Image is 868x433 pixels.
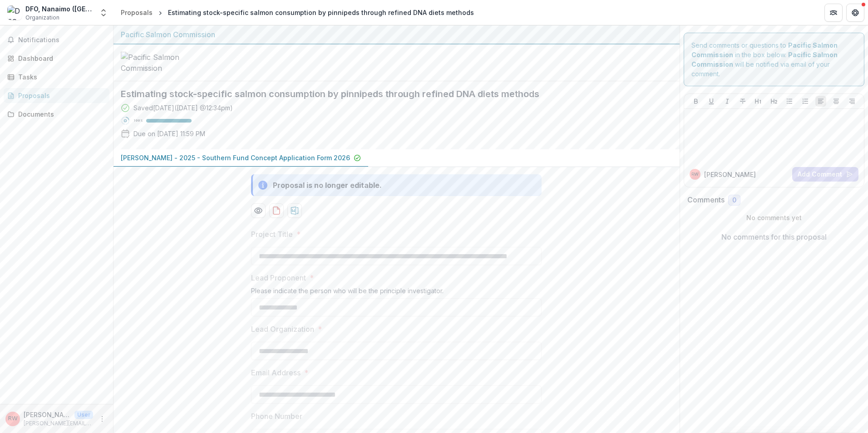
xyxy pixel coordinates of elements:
p: Lead Organization [251,324,314,335]
p: [PERSON_NAME] [24,410,71,419]
div: Proposals [18,91,102,100]
h2: Estimating stock-specific salmon consumption by pinnipeds through refined DNA diets methods [121,89,658,99]
button: Align Right [847,96,858,107]
button: download-proposal [287,203,302,218]
div: Proposal is no longer editable. [273,180,382,191]
div: Estimating stock-specific salmon consumption by pinnipeds through refined DNA diets methods [168,8,474,17]
button: Preview 02940180-53c5-4238-93a4-97c3994a0209-0.pdf [251,203,266,218]
p: Lead Proponent [251,272,306,283]
p: Project Title [251,229,293,240]
div: Send comments or questions to in the box below. will be notified via email of your comment. [684,33,865,86]
p: Due on [DATE] 11:59 PM [133,129,205,138]
button: Open entity switcher [97,4,110,22]
button: Partners [824,4,843,22]
p: Phone Number [251,411,302,422]
p: User [74,411,93,419]
button: Bold [690,96,701,107]
button: Add Comment [792,167,858,182]
div: Please indicate the person who will be the principle investigator. [251,287,542,298]
button: Underline [706,96,717,107]
p: [PERSON_NAME] - 2025 - Southern Fund Concept Application Form 2026 [121,153,350,162]
div: Ryan Whitmore [8,416,18,422]
span: Organization [25,14,59,22]
button: Get Help [846,4,864,22]
a: Proposals [4,88,109,103]
a: Dashboard [4,51,109,66]
div: Proposals [121,8,153,17]
p: 100 % [133,118,143,124]
button: download-proposal [269,203,284,218]
div: Dashboard [18,54,102,63]
button: Ordered List [800,96,811,107]
nav: breadcrumb [117,6,478,19]
div: Pacific Salmon Commission [121,29,672,40]
div: Saved [DATE] ( [DATE] @ 12:34pm ) [133,103,233,113]
button: Notifications [4,33,109,47]
p: [PERSON_NAME] [704,170,756,179]
a: Proposals [117,6,156,19]
div: Ryan Whitmore [691,172,699,177]
p: No comments for this proposal [721,231,827,242]
button: More [97,413,108,424]
p: No comments yet [687,213,861,222]
button: Heading 1 [753,96,764,107]
h2: Comments [687,196,725,204]
p: [PERSON_NAME][EMAIL_ADDRESS][PERSON_NAME][DOMAIN_NAME] [24,419,93,428]
div: Documents [18,109,102,119]
div: Tasks [18,72,102,82]
button: Bullet List [784,96,795,107]
a: Documents [4,107,109,122]
button: Align Left [815,96,826,107]
span: Notifications [18,36,106,44]
a: Tasks [4,69,109,84]
div: DFO, Nanaimo ([GEOGRAPHIC_DATA]) [25,4,94,14]
img: DFO, Nanaimo (Pacific Biological Station) [7,5,22,20]
button: Align Center [831,96,842,107]
button: Italicize [722,96,733,107]
button: Strike [737,96,748,107]
img: Pacific Salmon Commission [121,52,212,74]
span: 0 [732,197,736,204]
p: Email Address [251,367,301,378]
button: Heading 2 [769,96,779,107]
